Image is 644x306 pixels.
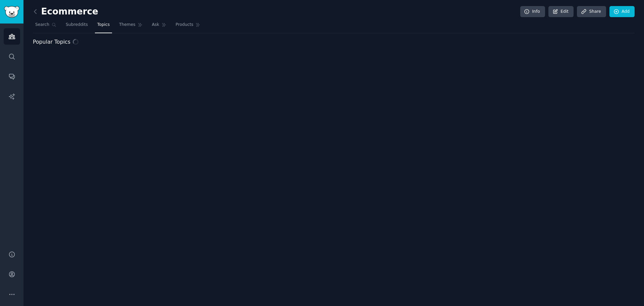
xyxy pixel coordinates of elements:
[117,19,145,33] a: Themes
[520,6,545,17] a: Info
[33,19,59,33] a: Search
[119,22,136,28] span: Themes
[176,22,194,28] span: Products
[95,19,112,33] a: Topics
[33,38,70,46] span: Popular Topics
[97,22,110,28] span: Topics
[33,6,98,17] h2: Ecommerce
[609,6,635,17] a: Add
[152,22,159,28] span: Ask
[66,22,88,28] span: Subreddits
[63,19,90,33] a: Subreddits
[548,6,574,17] a: Edit
[150,19,169,33] a: Ask
[35,22,49,28] span: Search
[577,6,606,17] a: Share
[173,19,203,33] a: Products
[4,6,19,18] img: GummySearch logo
